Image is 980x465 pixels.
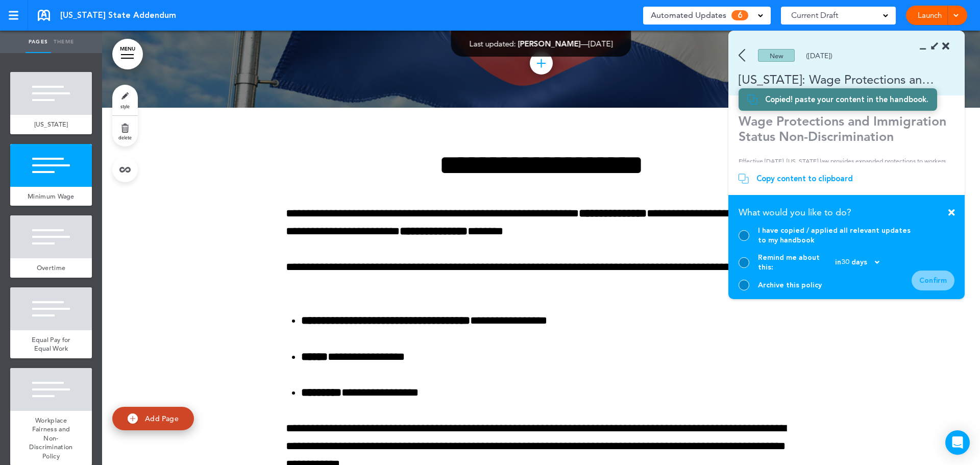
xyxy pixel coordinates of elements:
[791,8,838,22] span: Current Draft
[739,49,745,62] img: back.svg
[589,39,613,48] span: [DATE]
[10,115,92,134] a: [US_STATE]
[120,103,130,109] span: style
[29,416,72,460] span: Workplace Fairness and Non-Discrimination Policy
[841,259,867,266] span: 30 days
[112,116,138,146] a: delete
[747,94,757,105] img: copy.svg
[28,192,75,201] span: Minimum Wage
[739,157,947,175] p: Effective [DATE], [US_STATE] law provides expanded protections to workers regarding wage rights, ...
[51,31,77,53] a: Theme
[758,280,822,290] div: Archive this policy
[118,134,132,140] span: delete
[806,52,832,59] div: ([DATE])
[739,174,749,184] img: copy.svg
[145,414,179,423] span: Add Page
[728,71,935,88] div: [US_STATE]: Wage Protections and Immigration Status Non-Discrimination
[518,39,581,48] span: [PERSON_NAME]
[112,85,138,115] a: style
[112,39,143,69] a: MENU
[739,113,946,144] strong: Wage Protections and Immigration Status Non-Discrimination
[835,259,879,266] div: in
[756,174,853,184] div: Copy content to clipboard
[758,226,912,245] div: I have copied / applied all relevant updates to my handbook
[10,187,92,206] a: Minimum Wage
[10,258,92,278] a: Overtime
[34,120,68,129] span: [US_STATE]
[739,204,954,226] div: What would you like to do?
[60,10,176,21] span: [US_STATE] State Addendum
[651,8,726,22] span: Automated Updates
[26,31,51,53] a: Pages
[112,407,194,431] a: Add Page
[945,430,970,455] div: Open Intercom Messenger
[765,94,928,105] div: Copied! paste your content in the handbook.
[731,10,748,20] span: 6
[914,6,946,25] a: Launch
[758,253,835,272] span: Remind me about this:
[470,40,613,47] div: —
[32,335,71,353] span: Equal Pay for Equal Work
[10,330,92,358] a: Equal Pay for Equal Work
[128,413,138,424] img: add.svg
[37,263,65,272] span: Overtime
[758,49,795,62] div: New
[470,39,516,48] span: Last updated:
